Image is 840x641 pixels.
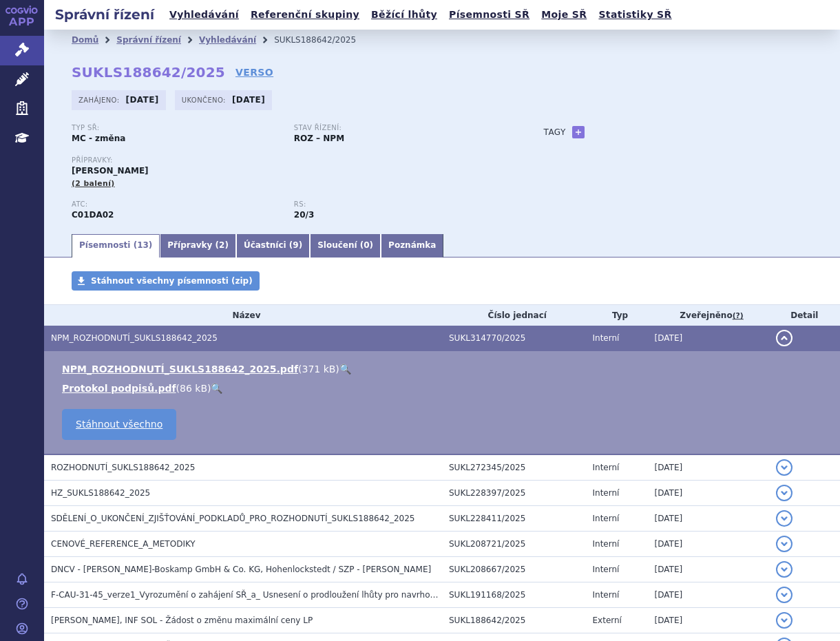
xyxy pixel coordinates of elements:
strong: SUKLS188642/2025 [72,64,225,81]
button: detail [776,612,792,629]
td: SUKL188642/2025 [442,608,586,633]
td: SUKL208721/2025 [442,532,586,557]
button: detail [776,561,792,578]
button: detail [776,459,792,476]
span: 2 [219,240,224,250]
a: Referenční skupiny [246,6,364,24]
a: Správní řízení [116,35,181,45]
span: 9 [293,240,298,250]
td: SUKL314770/2025 [442,326,586,351]
a: 🔍 [339,364,351,375]
td: [DATE] [648,454,769,481]
td: [DATE] [648,481,769,506]
th: Zveřejněno [648,305,769,326]
span: NITRO POHL, INF SOL - Žádost o změnu maximální ceny LP [51,616,313,625]
button: detail [776,587,792,603]
a: Stáhnout všechno [62,409,176,440]
p: ATC: [72,200,280,209]
span: Interní [593,539,620,549]
td: SUKL228397/2025 [442,481,586,506]
abbr: (?) [733,311,744,321]
span: F-CAU-31-45_verze1_Vyrozumění o zahájení SŘ_a_ Usnesení o prodloužení lhůty pro navrhování důkazů [51,590,480,600]
td: [DATE] [648,506,769,532]
span: NPM_ROZHODNUTÍ_SUKLS188642_2025 [51,333,218,343]
span: Interní [593,565,620,574]
h2: Správní řízení [44,5,165,24]
a: Moje SŘ [537,6,591,24]
span: DNCV - G. Pohl-Boskamp GmbH & Co. KG, Hohenlockstedt / SZP - NITRO POHL [51,565,431,574]
th: Detail [769,305,840,326]
button: detail [776,330,792,346]
strong: ROZ – NPM [294,134,344,143]
li: ( ) [62,362,826,376]
a: Sloučení (0) [310,234,381,258]
td: SUKL272345/2025 [442,454,586,481]
span: 371 kB [302,364,335,375]
a: Vyhledávání [165,6,243,24]
th: Číslo jednací [442,305,586,326]
a: Domů [72,35,98,45]
p: RS: [294,200,503,209]
a: Poznámka [381,234,443,258]
td: [DATE] [648,326,769,351]
strong: [DATE] [126,95,159,105]
a: + [572,126,585,138]
a: Statistiky SŘ [594,6,675,24]
button: detail [776,510,792,527]
th: Název [44,305,442,326]
th: Typ [586,305,648,326]
span: [PERSON_NAME] [72,166,149,176]
span: 13 [137,240,149,250]
span: Interní [593,463,620,472]
td: SUKL228411/2025 [442,506,586,532]
span: SDĚLENÍ_O_UKONČENÍ_ZJIŠŤOVÁNÍ_PODKLADŮ_PRO_ROZHODNUTÍ_SUKLS188642_2025 [51,514,414,523]
span: ROZHODNUTÍ_SUKLS188642_2025 [51,463,195,472]
td: SUKL191168/2025 [442,582,586,608]
a: Stáhnout všechny písemnosti (zip) [72,271,260,291]
strong: donátory NO k terapii anginy pectoris, parent. [294,210,314,220]
span: Interní [593,333,620,343]
td: [DATE] [648,582,769,608]
strong: MC - změna [72,134,125,143]
a: Běžící lhůty [367,6,441,24]
span: Interní [593,488,620,498]
span: Ukončeno: [182,94,229,105]
a: Vyhledávání [199,35,256,45]
a: Účastníci (9) [236,234,310,258]
a: VERSO [235,65,273,79]
a: 🔍 [211,383,222,394]
strong: [DATE] [232,95,265,105]
a: Přípravky (2) [160,234,236,258]
span: CENOVÉ_REFERENCE_A_METODIKY [51,539,196,549]
td: SUKL208667/2025 [442,557,586,582]
li: ( ) [62,381,826,395]
p: Stav řízení: [294,124,503,132]
td: [DATE] [648,532,769,557]
span: Stáhnout všechny písemnosti (zip) [91,276,253,286]
a: Písemnosti (13) [72,234,160,258]
span: HZ_SUKLS188642_2025 [51,488,150,498]
a: Písemnosti SŘ [445,6,534,24]
span: Interní [593,514,620,523]
span: 86 kB [180,383,207,394]
span: 0 [364,240,369,250]
a: NPM_ROZHODNUTÍ_SUKLS188642_2025.pdf [62,364,298,375]
span: Externí [593,616,622,625]
p: Typ SŘ: [72,124,280,132]
button: detail [776,485,792,501]
strong: GLYCEROL-TRINITRÁT [72,210,114,220]
span: Interní [593,590,620,600]
span: Zahájeno: [78,94,122,105]
button: detail [776,536,792,552]
a: Protokol podpisů.pdf [62,383,176,394]
li: SUKLS188642/2025 [274,30,374,50]
h3: Tagy [544,124,566,140]
td: [DATE] [648,557,769,582]
td: [DATE] [648,608,769,633]
p: Přípravky: [72,156,516,165]
span: (2 balení) [72,179,115,188]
